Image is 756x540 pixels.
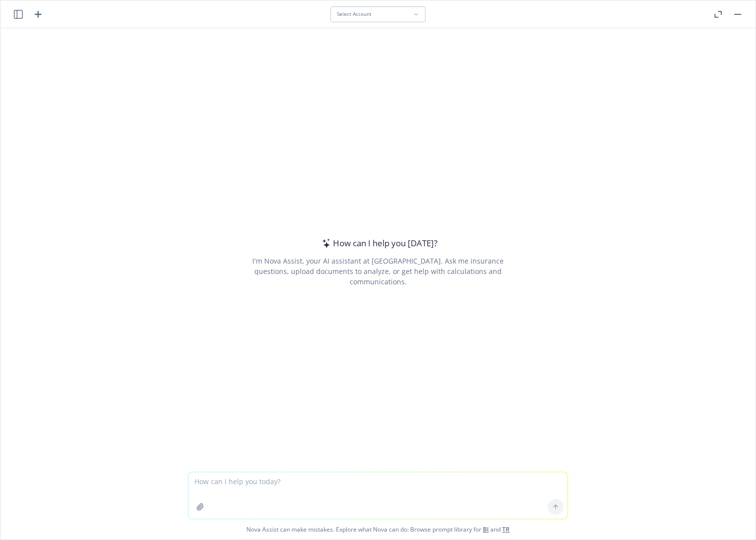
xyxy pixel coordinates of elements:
span: Nova Assist can make mistakes. Explore what Nova can do: Browse prompt library for and [4,519,752,540]
div: I'm Nova Assist, your AI assistant at [GEOGRAPHIC_DATA]. Ask me insurance questions, upload docum... [238,256,517,287]
a: BI [483,525,489,534]
span: Select Account [337,11,372,17]
div: How can I help you [DATE]? [319,237,437,250]
a: TR [502,525,510,534]
button: Select Account [331,6,425,22]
